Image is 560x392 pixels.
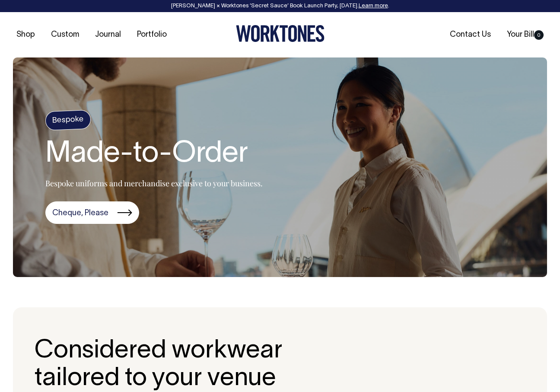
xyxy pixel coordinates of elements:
div: [PERSON_NAME] × Worktones ‘Secret Sauce’ Book Launch Party, [DATE]. . [9,3,551,9]
a: Journal [92,28,124,42]
span: 0 [534,30,544,40]
a: Learn more [359,3,388,9]
a: Portfolio [134,28,170,42]
a: Contact Us [446,28,494,42]
a: Custom [48,28,83,42]
p: Bespoke uniforms and merchandise exclusive to your business. [45,178,263,188]
h4: Bespoke [45,110,91,131]
a: Cheque, Please [45,201,139,224]
a: Your Bill0 [503,28,547,42]
a: Shop [13,28,38,42]
h1: Made-to-Order [45,138,263,171]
